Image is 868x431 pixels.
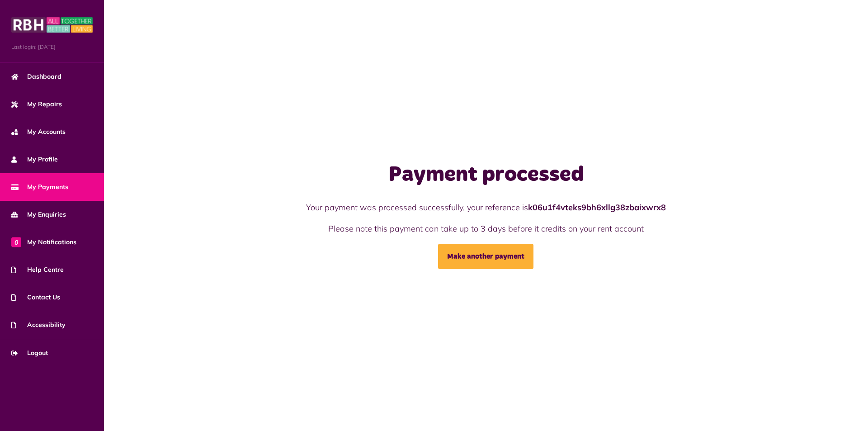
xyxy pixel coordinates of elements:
span: Logout [11,348,48,358]
p: Please note this payment can take up to 3 days before it credits on your rent account [232,223,740,235]
a: Make another payment [438,244,533,269]
span: Accessibility [11,320,66,330]
strong: k06u1f4vteks9bh6xllg38zbaixwrx8 [528,202,666,213]
span: My Payments [11,182,68,192]
h1: Payment processed [232,162,740,188]
span: Help Centre [11,265,64,275]
span: My Repairs [11,99,62,109]
span: Last login: [DATE] [11,43,93,51]
span: 0 [11,237,21,247]
span: My Notifications [11,237,76,247]
span: Contact Us [11,293,60,302]
span: Dashboard [11,72,61,81]
p: Your payment was processed successfully, your reference is [232,201,740,213]
span: My Accounts [11,127,66,137]
span: My Enquiries [11,210,66,219]
span: My Profile [11,155,58,164]
img: MyRBH [11,16,93,34]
